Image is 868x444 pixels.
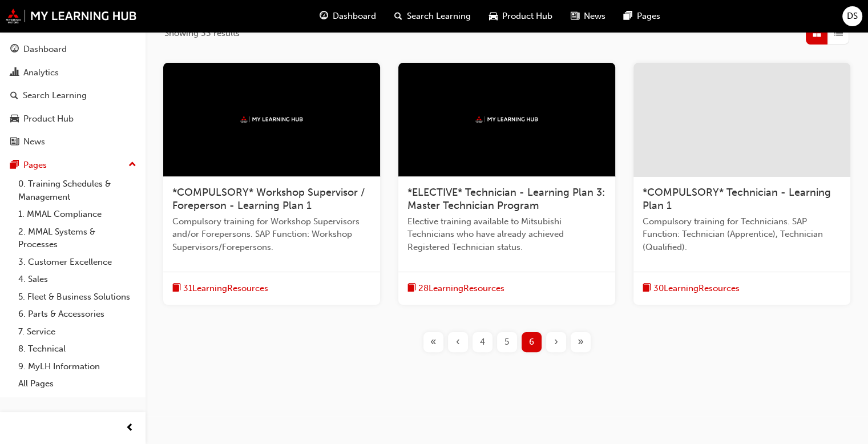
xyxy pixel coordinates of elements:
[643,281,740,296] button: book-icon30LearningResources
[407,281,416,296] span: book-icon
[398,63,615,305] a: mmal*ELECTIVE* Technician - Learning Plan 3: Master Technician ProgramElective training available...
[23,159,47,172] div: Pages
[489,9,498,23] span: car-icon
[578,336,584,349] span: »
[643,281,651,296] span: book-icon
[172,281,268,296] button: book-icon31LearningResources
[5,131,141,152] a: News
[407,186,605,212] span: *ELECTIVE* Technician - Learning Plan 3: Master Technician Program
[333,10,376,23] span: Dashboard
[394,9,402,23] span: search-icon
[504,336,509,349] span: 5
[615,5,669,28] a: pages-iconPages
[571,9,579,23] span: news-icon
[5,85,141,106] a: Search Learning
[584,10,605,23] span: News
[183,282,268,295] span: 31 Learning Resources
[637,10,660,23] span: Pages
[23,89,87,102] div: Search Learning
[407,215,606,254] span: Elective training available to Mitsubishi Technicians who have already achieved Registered Techni...
[643,215,841,254] span: Compulsory training for Technicians. SAP Function: Technician (Apprentice), Technician (Qualified).
[5,108,141,130] a: Product Hub
[10,68,19,78] span: chart-icon
[172,215,371,254] span: Compulsory training for Workshop Supervisors and/or Forepersons. SAP Function: Workshop Superviso...
[128,158,136,172] span: up-icon
[310,5,385,28] a: guage-iconDashboard
[430,336,437,349] span: «
[14,271,141,288] a: 4. Sales
[10,45,19,55] span: guage-icon
[407,281,504,296] button: book-icon28LearningResources
[240,116,303,123] img: mmal
[834,27,843,40] span: List
[14,175,141,205] a: 0. Training Schedules & Management
[164,27,240,40] span: Showing 33 results
[385,5,480,28] a: search-iconSearch Learning
[10,137,19,147] span: news-icon
[172,186,365,212] span: *COMPULSORY* Workshop Supervisor / Foreperson - Learning Plan 1
[14,323,141,341] a: 7. Service
[6,9,137,23] img: mmal
[14,340,141,358] a: 8. Technical
[14,205,141,223] a: 1. MMAL Compliance
[624,9,632,23] span: pages-icon
[23,43,67,56] div: Dashboard
[5,155,141,176] button: Pages
[446,332,470,352] button: Previous page
[23,135,45,148] div: News
[407,10,471,23] span: Search Learning
[544,332,568,352] button: Next page
[14,223,141,253] a: 2. MMAL Systems & Processes
[813,27,821,40] span: Grid
[653,282,740,295] span: 30 Learning Resources
[495,332,519,352] button: Page 5
[475,116,538,123] img: mmal
[23,112,74,126] div: Product Hub
[14,253,141,271] a: 3. Customer Excellence
[421,332,446,352] button: First page
[554,336,558,349] span: ›
[502,10,552,23] span: Product Hub
[172,281,181,296] span: book-icon
[456,336,460,349] span: ‹
[14,358,141,376] a: 9. MyLH Information
[842,6,862,26] button: DS
[568,332,593,352] button: Last page
[14,375,141,393] a: All Pages
[14,288,141,306] a: 5. Fleet & Business Solutions
[14,305,141,323] a: 6. Parts & Accessories
[5,39,141,60] a: Dashboard
[10,91,18,101] span: search-icon
[529,336,534,349] span: 6
[5,37,141,155] button: DashboardAnalyticsSearch LearningProduct HubNews
[10,160,19,171] span: pages-icon
[562,5,615,28] a: news-iconNews
[480,336,485,349] span: 4
[519,332,544,352] button: Page 6
[418,282,504,295] span: 28 Learning Resources
[163,63,380,305] a: mmal*COMPULSORY* Workshop Supervisor / Foreperson - Learning Plan 1Compulsory training for Worksh...
[847,10,858,23] span: DS
[10,114,19,124] span: car-icon
[470,332,495,352] button: Page 4
[126,421,134,435] span: prev-icon
[320,9,328,23] span: guage-icon
[5,62,141,83] a: Analytics
[633,63,850,305] a: *COMPULSORY* Technician - Learning Plan 1Compulsory training for Technicians. SAP Function: Techn...
[480,5,562,28] a: car-iconProduct Hub
[643,186,831,212] span: *COMPULSORY* Technician - Learning Plan 1
[23,66,59,79] div: Analytics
